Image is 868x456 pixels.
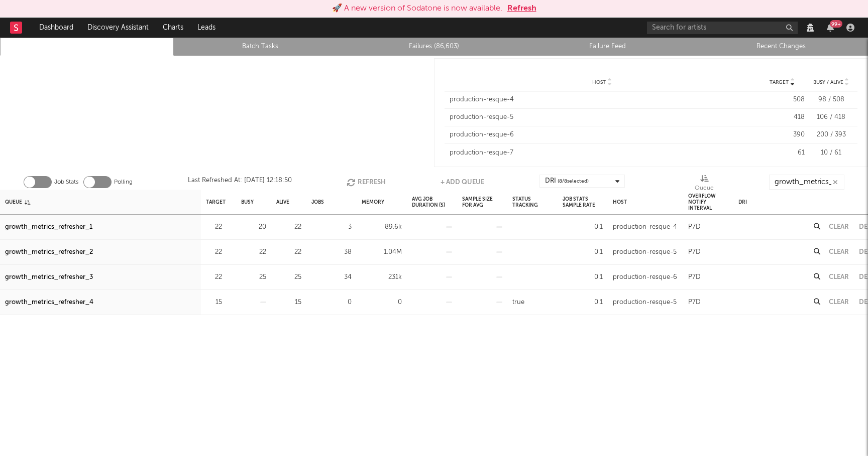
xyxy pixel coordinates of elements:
[6,41,168,53] a: Queue Stats
[241,271,266,283] div: 25
[759,130,805,140] div: 390
[332,3,502,15] div: 🚀 A new version of Sodatone is now available.
[114,176,133,188] label: Polling
[188,175,292,190] div: Last Refreshed At: [DATE] 12:18:50
[810,95,852,105] div: 98 / 508
[647,22,798,34] input: Search for artists
[362,296,402,309] div: 0
[206,246,222,258] div: 22
[769,175,844,190] input: Search...
[450,148,754,158] div: production-resque-7
[688,296,701,309] div: P7D
[613,271,677,283] div: production-resque-6
[563,271,603,283] div: 0.1
[241,221,266,233] div: 20
[759,95,805,105] div: 508
[829,299,849,306] button: Clear
[311,191,324,213] div: Jobs
[179,41,342,53] a: Batch Tasks
[688,191,728,213] div: Overflow Notify Interval
[695,175,714,194] div: Queue
[54,176,78,188] label: Job Stats
[613,246,677,258] div: production-resque-5
[276,221,301,233] div: 22
[613,296,677,309] div: production-resque-5
[241,246,266,258] div: 22
[362,191,384,213] div: Memory
[759,148,805,158] div: 61
[353,41,515,53] a: Failures (86,603)
[738,191,747,213] div: DRI
[362,246,402,258] div: 1.04M
[5,296,93,309] a: growth_metrics_refresher_4
[563,296,603,309] div: 0.1
[276,271,301,283] div: 25
[688,221,701,233] div: P7D
[80,18,156,38] a: Discovery Assistant
[759,112,805,122] div: 418
[276,191,289,213] div: Alive
[5,246,93,258] a: growth_metrics_refresher_2
[613,221,677,233] div: production-resque-4
[545,175,589,187] div: DRI
[613,191,627,213] div: Host
[830,20,842,28] div: 99 +
[241,191,254,213] div: Busy
[206,296,222,309] div: 15
[526,41,689,53] a: Failure Feed
[813,79,843,85] span: Busy / Alive
[770,79,789,85] span: Target
[206,221,222,233] div: 22
[190,18,223,38] a: Leads
[206,271,222,283] div: 22
[592,79,606,85] span: Host
[563,191,603,213] div: Job Stats Sample Rate
[829,274,849,280] button: Clear
[450,130,754,140] div: production-resque-6
[810,130,852,140] div: 200 / 393
[441,175,484,190] button: + Add Queue
[563,221,603,233] div: 0.1
[311,296,352,309] div: 0
[311,221,352,233] div: 3
[810,148,852,158] div: 10 / 61
[810,112,852,122] div: 106 / 418
[362,271,402,283] div: 231k
[688,246,701,258] div: P7D
[206,191,226,213] div: Target
[688,271,701,283] div: P7D
[695,182,714,194] div: Queue
[700,41,862,53] a: Recent Changes
[5,191,30,213] div: Queue
[5,271,93,283] a: growth_metrics_refresher_3
[507,3,536,15] button: Refresh
[276,246,301,258] div: 22
[827,24,834,32] button: 99+
[829,249,849,255] button: Clear
[563,246,603,258] div: 0.1
[276,296,301,309] div: 15
[450,112,754,122] div: production-resque-5
[156,18,190,38] a: Charts
[5,221,92,233] a: growth_metrics_refresher_1
[311,271,352,283] div: 34
[512,191,553,213] div: Status Tracking
[512,296,524,309] div: true
[450,95,754,105] div: production-resque-4
[558,175,589,187] span: ( 8 / 8 selected)
[362,221,402,233] div: 89.6k
[311,246,352,258] div: 38
[347,175,386,190] button: Refresh
[462,191,502,213] div: Sample Size For Avg
[412,191,452,213] div: Avg Job Duration (s)
[32,18,80,38] a: Dashboard
[829,224,849,230] button: Clear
